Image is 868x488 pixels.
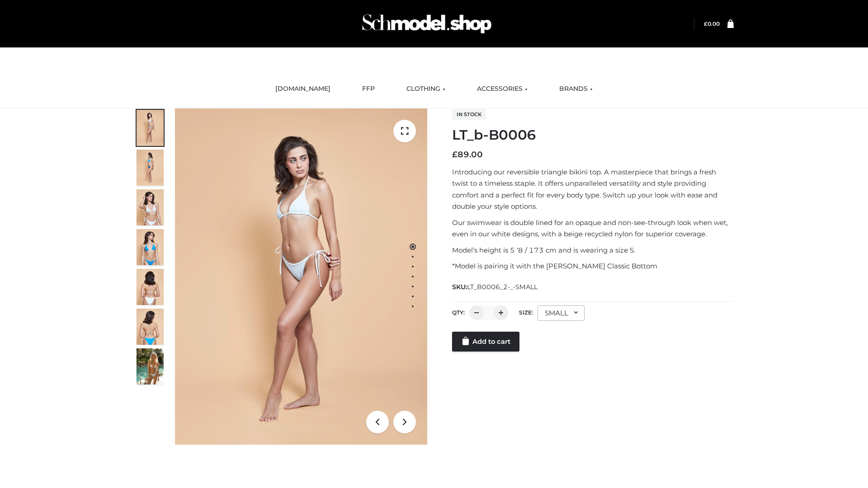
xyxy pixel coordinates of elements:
label: Size: [519,309,533,316]
span: In stock [452,109,486,120]
p: Model’s height is 5 ‘8 / 173 cm and is wearing a size S. [452,244,734,256]
a: CLOTHING [400,79,452,99]
img: Schmodel Admin 964 [359,6,495,42]
a: Add to cart [452,332,519,352]
img: Arieltop_CloudNine_AzureSky2.jpg [137,348,164,385]
p: Our swimwear is double lined for an opaque and non-see-through look when wet, even in our white d... [452,217,734,240]
span: LT_B0006_2-_-SMALL [467,283,538,291]
img: ArielClassicBikiniTop_CloudNine_AzureSky_OW114ECO_8-scaled.jpg [137,309,164,345]
h1: LT_b-B0006 [452,127,734,143]
bdi: 0.00 [704,20,720,27]
div: SMALL [538,305,585,321]
label: QTY: [452,309,465,316]
img: ArielClassicBikiniTop_CloudNine_AzureSky_OW114ECO_2-scaled.jpg [137,150,164,186]
img: ArielClassicBikiniTop_CloudNine_AzureSky_OW114ECO_1 [175,108,427,445]
p: Introducing our reversible triangle bikini top. A masterpiece that brings a fresh twist to a time... [452,166,734,212]
a: [DOMAIN_NAME] [269,79,337,99]
img: ArielClassicBikiniTop_CloudNine_AzureSky_OW114ECO_4-scaled.jpg [137,229,164,265]
span: £ [452,150,458,160]
p: *Model is pairing it with the [PERSON_NAME] Classic Bottom [452,260,734,272]
bdi: 89.00 [452,150,483,160]
a: £0.00 [704,20,720,27]
a: ACCESSORIES [470,79,534,99]
a: FFP [355,79,382,99]
img: ArielClassicBikiniTop_CloudNine_AzureSky_OW114ECO_7-scaled.jpg [137,269,164,305]
span: £ [704,20,708,27]
img: ArielClassicBikiniTop_CloudNine_AzureSky_OW114ECO_1-scaled.jpg [137,110,164,146]
img: ArielClassicBikiniTop_CloudNine_AzureSky_OW114ECO_3-scaled.jpg [137,189,164,225]
span: SKU: [452,282,538,292]
a: BRANDS [552,79,599,99]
